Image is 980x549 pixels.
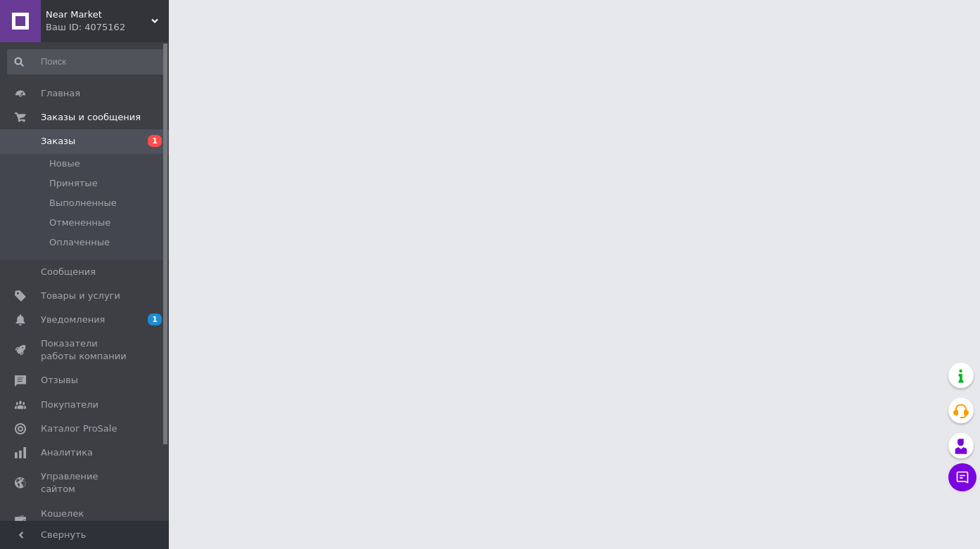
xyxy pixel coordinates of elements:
[41,135,75,148] span: Заказы
[948,463,976,491] button: Чат с покупателем
[49,217,110,229] span: Отмененные
[41,87,80,100] span: Главная
[49,197,117,209] span: Выполненные
[41,111,141,124] span: Заказы и сообщения
[41,337,130,363] span: Показатели работы компании
[46,21,169,34] div: Ваш ID: 4075162
[7,49,166,75] input: Поиск
[49,157,80,170] span: Новые
[41,399,98,411] span: Покупатели
[148,135,162,147] span: 1
[46,8,151,21] span: Near Market
[41,422,117,435] span: Каталог ProSale
[41,470,130,496] span: Управление сайтом
[148,314,162,325] span: 1
[41,374,78,387] span: Отзывы
[41,290,120,302] span: Товары и услуги
[49,177,98,190] span: Принятые
[41,508,130,533] span: Кошелек компании
[49,236,110,249] span: Оплаченные
[41,314,105,326] span: Уведомления
[41,446,93,459] span: Аналитика
[41,266,96,278] span: Сообщения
